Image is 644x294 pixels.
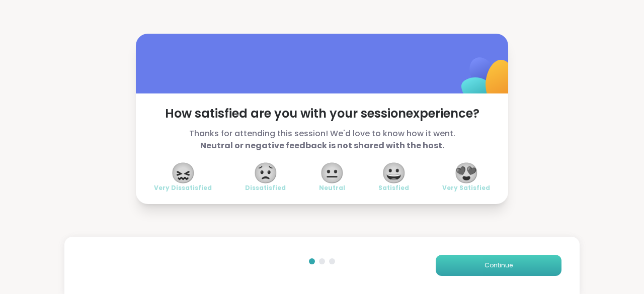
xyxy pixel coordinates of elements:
img: ShareWell Logomark [438,31,538,131]
span: Neutral [319,184,345,192]
span: 😀 [381,164,407,182]
span: Thanks for attending this session! We'd love to know how it went. [154,128,490,152]
button: Continue [436,255,561,276]
b: Neutral or negative feedback is not shared with the host. [200,140,444,151]
span: Very Satisfied [442,184,490,192]
span: 😍 [454,164,479,182]
span: Continue [485,261,513,270]
span: 😐 [319,164,345,182]
span: Very Dissatisfied [154,184,212,192]
span: Dissatisfied [245,184,286,192]
span: 😖 [171,164,196,182]
span: Satisfied [378,184,409,192]
span: How satisfied are you with your session experience? [154,106,490,122]
span: 😟 [253,164,278,182]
